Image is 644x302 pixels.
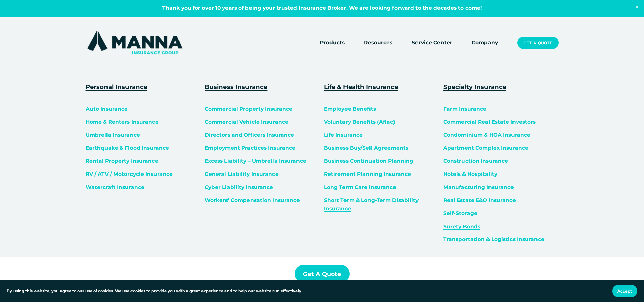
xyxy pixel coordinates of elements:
[443,171,497,177] a: Hotels & Hospitality
[324,171,411,177] a: Retirement Planning Insurance
[86,171,173,177] a: RV / ATV / Motorcycle Insurance
[86,158,158,164] a: Rental Property Insurance
[205,119,288,125] a: Commercial Vehicle Insurance
[472,38,498,48] a: Company
[205,197,300,203] a: Workers’ Compensation Insurance
[443,197,516,203] a: Real Estate E&O Insurance
[443,145,528,151] a: Apartment Complex Insurance
[205,132,294,138] a: Directors and Officers Insurance
[86,145,169,151] a: Earthquake & Flood Insurance
[443,223,480,230] a: Surety Bonds
[86,184,144,190] a: Watercraft Insurance
[86,132,140,138] a: Umbrella Insurance
[205,158,306,164] a: Excess Liability – Umbrella Insurance
[443,158,508,164] a: Construction Insurance
[86,83,147,91] a: Personal Insurance
[443,236,544,242] a: Transportation & Logistics Insurance
[324,197,419,212] a: Short Term & Long-Term Disability Insurance
[324,132,363,138] a: Life Insurance
[205,171,279,177] a: General Liability Insurance
[443,119,536,125] a: Commercial Real Estate Investors
[205,106,292,112] a: Commercial Property Insurance
[443,83,506,91] a: Specialty Insurance
[320,38,345,48] a: folder dropdown
[364,38,392,48] a: folder dropdown
[205,145,295,151] a: Employment Practices Insurance
[324,106,376,112] a: Employee Benefits
[295,265,350,283] a: Get a Quote
[612,285,637,297] button: Accept
[324,145,408,151] a: Business Buy/Sell Agreements
[320,39,345,47] span: Products
[443,210,477,216] a: Self-Storage
[412,38,452,48] a: Service Center
[443,184,514,190] a: Manufacturing Insurance
[617,288,632,294] span: Accept
[324,158,413,164] a: Business Continuation Planning
[86,29,184,56] img: Manna Insurance Group
[324,83,398,91] a: Life & Health Insurance
[205,83,267,91] a: Business Insurance
[324,184,396,190] a: Long Term Care Insurance
[443,132,530,138] a: Condominium & HOA Insurance
[86,119,159,125] a: Home & Renters Insurance
[517,37,558,49] a: Get a Quote
[86,106,128,112] a: Auto Insurance
[443,106,486,112] a: Farm Insurance
[7,288,302,294] p: By using this website, you agree to our use of cookies. We use cookies to provide you with a grea...
[324,119,395,125] a: Voluntary Benefits (Aflac)
[205,184,273,190] a: Cyber Liability Insurance
[364,39,392,47] span: Resources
